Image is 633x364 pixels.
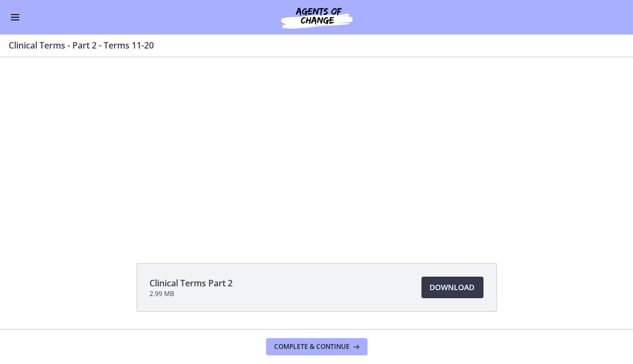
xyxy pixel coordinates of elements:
button: Enable menu [9,11,22,24]
span: Download [430,281,475,294]
a: Download [421,277,484,298]
span: Clinical Terms Part 2 [150,277,233,290]
img: Agents of Change [252,4,382,30]
h3: Clinical Terms - Part 2 - Terms 11-20 [9,39,611,52]
span: 2.99 MB [150,290,233,298]
button: Complete & continue [266,338,367,355]
span: Complete & continue [275,342,350,351]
